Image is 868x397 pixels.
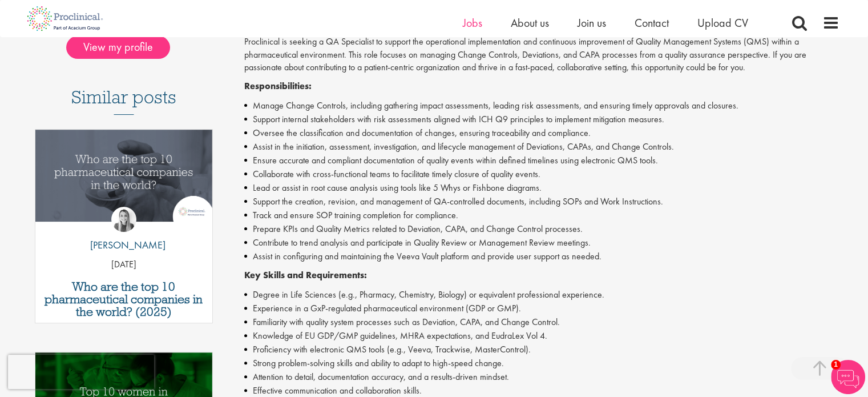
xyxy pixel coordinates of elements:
[244,80,312,92] strong: Responsibilities:
[244,356,839,370] li: Strong problem-solving skills and ability to adapt to high-speed change.
[8,355,154,389] iframe: reCAPTCHA
[244,288,839,302] li: Degree in Life Sciences (e.g., Pharmacy, Chemistry, Biology) or equivalent professional experience.
[244,302,839,315] li: Experience in a GxP-regulated pharmaceutical environment (GDP or GMP).
[244,113,839,126] li: Support internal stakeholders with risk assessments aligned with ICH Q9 principles to implement m...
[244,236,839,250] li: Contribute to trend analysis and participate in Quality Review or Management Review meetings.
[578,15,606,30] a: Join us
[71,87,176,115] h3: Similar posts
[244,167,839,181] li: Collaborate with cross-functional teams to facilitate timely closure of quality events.
[66,36,170,59] span: View my profile
[511,15,549,30] a: About us
[244,250,839,263] li: Assist in configuring and maintaining the Veeva Vault platform and provide user support as needed.
[82,238,165,252] p: [PERSON_NAME]
[66,38,181,53] a: View my profile
[635,15,669,30] a: Contact
[35,130,213,222] img: Top 10 pharmaceutical companies in the world 2025
[244,343,839,356] li: Proficiency with electronic QMS tools (e.g., Veeva, Trackwise, MasterControl).
[244,370,839,384] li: Attention to detail, documentation accuracy, and a results-driven mindset.
[697,15,748,30] a: Upload CV
[111,207,136,232] img: Hannah Burke
[244,315,839,329] li: Familiarity with quality system processes such as Deviation, CAPA, and Change Control.
[463,15,482,30] a: Jobs
[41,280,207,318] a: Who are the top 10 pharmaceutical companies in the world? (2025)
[244,195,839,208] li: Support the creation, revision, and management of QA-controlled documents, including SOPs and Wor...
[244,154,839,167] li: Ensure accurate and compliant documentation of quality events within defined timelines using elec...
[244,208,839,222] li: Track and ensure SOP training completion for compliance.
[35,258,213,271] p: [DATE]
[244,126,839,140] li: Oversee the classification and documentation of changes, ensuring traceability and compliance.
[244,35,839,75] p: Proclinical is seeking a QA Specialist to support the operational implementation and continuous i...
[82,207,165,258] a: Hannah Burke [PERSON_NAME]
[244,99,839,113] li: Manage Change Controls, including gathering impact assessments, leading risk assessments, and ens...
[244,140,839,154] li: Assist in the initiation, assessment, investigation, and lifecycle management of Deviations, CAPA...
[831,360,841,370] span: 1
[244,269,367,281] strong: Key Skills and Requirements:
[244,329,839,343] li: Knowledge of EU GDP/GMP guidelines, MHRA expectations, and EudraLex Vol 4.
[831,360,865,394] img: Chatbot
[244,222,839,236] li: Prepare KPIs and Quality Metrics related to Deviation, CAPA, and Change Control processes.
[35,130,213,231] a: Link to a post
[244,181,839,195] li: Lead or assist in root cause analysis using tools like 5 Whys or Fishbone diagrams.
